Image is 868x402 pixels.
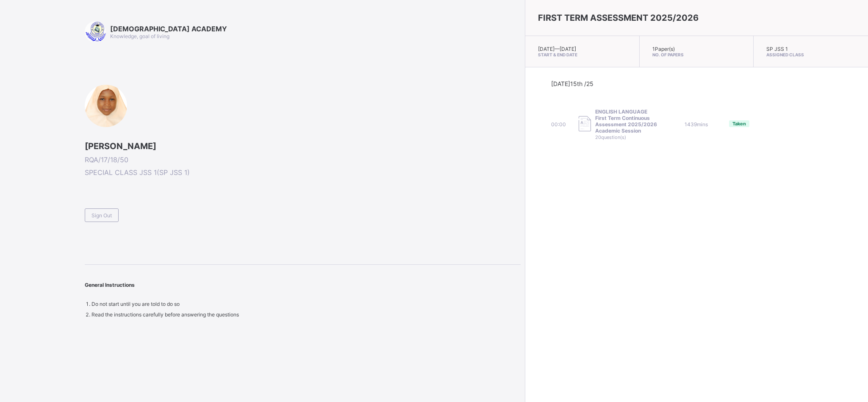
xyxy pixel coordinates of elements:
[85,282,135,288] span: General Instructions
[685,121,708,128] span: 1439 mins
[766,46,788,52] span: SP JSS 1
[595,108,659,134] span: ENGLISH LANGUAGE First Term Continuous Assessment 2025/2026 Academic Session
[579,116,591,132] img: take_paper.cd97e1aca70de81545fe8e300f84619e.svg
[85,168,521,177] span: SPECIAL CLASS JSS 1 ( SP JSS 1 )
[110,25,227,33] span: [DEMOGRAPHIC_DATA] ACADEMY
[85,155,521,164] span: RQA/17/18/50
[92,301,180,307] span: Do not start until you are told to do so
[92,311,239,318] span: Read the instructions carefully before answering the questions
[652,46,675,52] span: 1 Paper(s)
[92,212,112,219] span: Sign Out
[766,52,855,57] span: Assigned Class
[732,121,746,127] span: Taken
[551,121,566,128] span: 00:00
[551,80,593,87] span: [DATE] 15th /25
[538,46,576,52] span: [DATE] — [DATE]
[538,13,699,23] span: FIRST TERM ASSESSMENT 2025/2026
[595,134,626,140] span: 20 question(s)
[538,52,627,57] span: Start & End Date
[110,33,169,39] span: Knowledge, goal of living
[85,141,521,151] span: [PERSON_NAME]
[652,52,741,57] span: No. of Papers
